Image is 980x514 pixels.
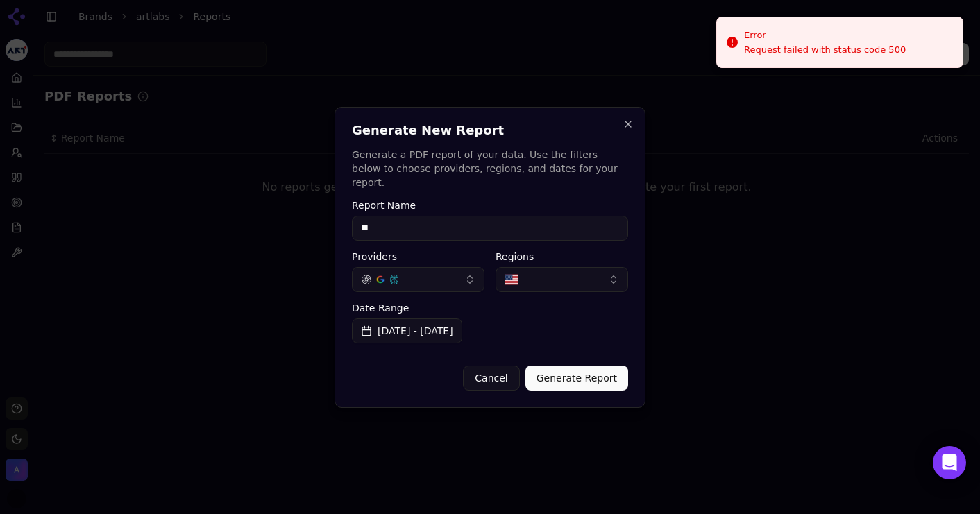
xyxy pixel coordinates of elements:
[505,273,518,286] img: United States
[525,366,628,391] button: Generate Report
[352,303,628,313] label: Date Range
[352,318,462,343] button: [DATE] - [DATE]
[352,200,628,210] label: Report Name
[352,148,628,189] p: Generate a PDF report of your data. Use the filters below to choose providers, regions, and dates...
[352,124,628,137] h2: Generate New Report
[496,252,628,262] label: Regions
[352,252,484,262] label: Providers
[463,366,519,391] button: Cancel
